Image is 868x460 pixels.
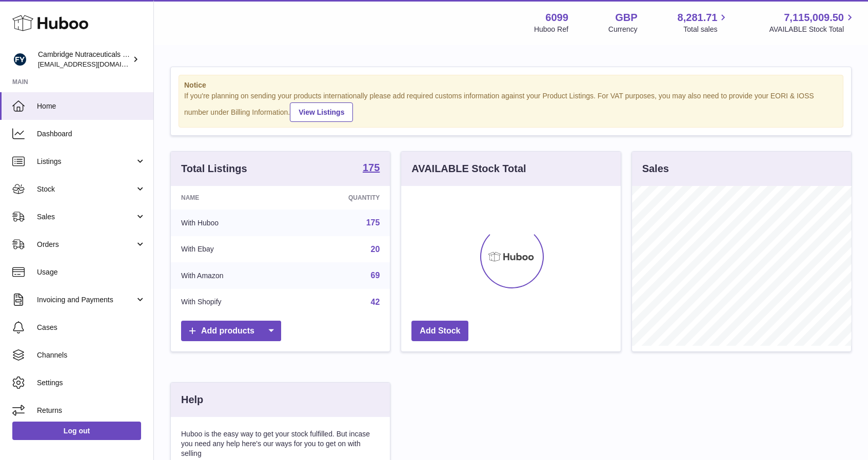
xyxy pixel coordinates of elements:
span: Cases [37,323,146,332]
span: Settings [37,378,146,388]
h3: Total Listings [181,162,247,176]
a: Add Stock [411,321,468,342]
a: 175 [363,162,380,175]
strong: Notice [184,80,838,90]
a: Add products [181,321,281,342]
span: Total sales [683,25,729,34]
span: Orders [37,240,135,249]
a: Log out [12,422,141,440]
span: Channels [37,350,146,360]
span: Invoicing and Payments [37,295,135,305]
h3: AVAILABLE Stock Total [411,162,526,176]
div: Huboo Ref [534,25,568,34]
span: Home [37,101,146,111]
a: View Listings [290,102,353,122]
img: huboo@camnutra.com [12,52,28,67]
a: 20 [371,245,380,254]
td: With Huboo [171,210,291,236]
a: 175 [366,218,380,227]
span: Listings [37,157,135,166]
span: 7,115,009.50 [784,11,844,25]
h3: Help [181,393,203,407]
div: Cambridge Nutraceuticals Ltd [38,50,130,69]
h3: Sales [642,162,669,176]
a: 7,115,009.50 AVAILABLE Stock Total [769,11,856,34]
span: Returns [37,406,146,415]
div: Currency [608,25,638,34]
strong: 175 [363,162,380,173]
div: If you're planning on sending your products internationally please add required customs informati... [184,91,838,122]
a: 42 [371,298,380,306]
span: Dashboard [37,129,146,139]
span: [EMAIL_ADDRESS][DOMAIN_NAME] [38,60,151,68]
td: With Shopify [171,289,291,316]
span: AVAILABLE Stock Total [769,25,856,34]
th: Name [171,186,291,210]
span: Sales [37,212,135,222]
strong: 6099 [545,11,568,25]
span: 8,281.71 [678,11,718,25]
span: Stock [37,184,135,194]
td: With Amazon [171,262,291,289]
p: Huboo is the easy way to get your stock fulfilled. But incase you need any help here's our ways f... [181,429,380,458]
span: Usage [37,267,146,277]
a: 8,281.71 Total sales [678,11,729,34]
td: With Ebay [171,236,291,263]
a: 69 [371,271,380,280]
th: Quantity [291,186,390,210]
strong: GBP [615,11,637,25]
